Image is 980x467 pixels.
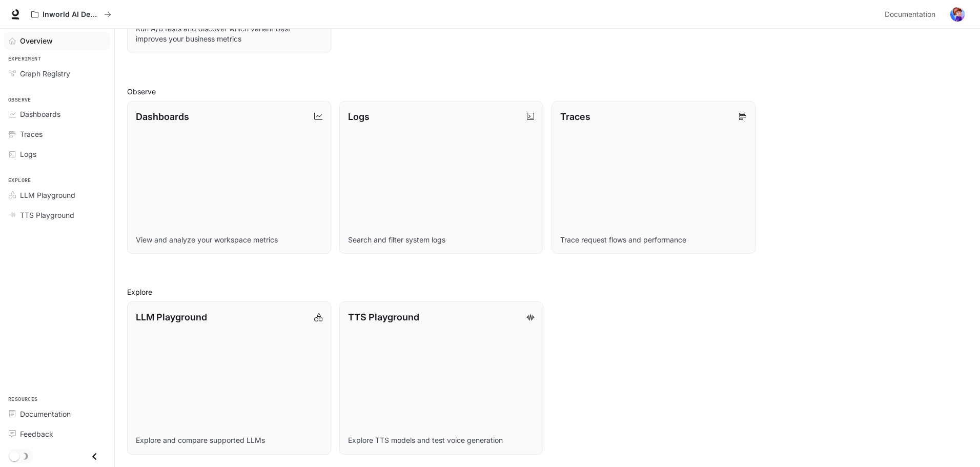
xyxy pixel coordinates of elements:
[136,310,207,324] p: LLM Playground
[20,109,60,119] span: Dashboards
[27,4,116,25] button: All workspaces
[127,287,968,297] h2: Explore
[348,235,535,245] p: Search and filter system logs
[20,68,70,79] span: Graph Registry
[136,24,322,44] p: Run A/B tests and discover which variant best improves your business metrics
[136,435,322,445] p: Explore and compare supported LLMs
[348,435,535,445] p: Explore TTS models and test voice generation
[339,101,543,254] a: LogsSearch and filter system logs
[136,235,322,245] p: View and analyze your workspace metrics
[552,101,756,254] a: TracesTrace request flows and performance
[20,35,53,46] span: Overview
[4,145,110,163] a: Logs
[20,129,43,139] span: Traces
[20,210,74,220] span: TTS Playground
[20,429,53,439] span: Feedback
[20,409,71,419] span: Documentation
[20,190,75,200] span: LLM Playground
[339,301,543,455] a: TTS PlaygroundExplore TTS models and test voice generation
[43,10,100,19] p: Inworld AI Demos
[560,235,747,245] p: Trace request flows and performance
[127,86,968,97] h2: Observe
[4,206,110,224] a: TTS Playground
[4,125,110,143] a: Traces
[885,8,935,21] span: Documentation
[4,32,110,50] a: Overview
[4,186,110,204] a: LLM Playground
[136,110,189,124] p: Dashboards
[950,7,965,22] img: User avatar
[560,110,590,124] p: Traces
[83,446,106,467] button: Close drawer
[348,110,370,124] p: Logs
[947,4,968,25] button: User avatar
[4,105,110,123] a: Dashboards
[20,149,36,159] span: Logs
[127,101,331,254] a: DashboardsView and analyze your workspace metrics
[9,450,19,461] span: Dark mode toggle
[4,405,110,423] a: Documentation
[348,310,419,324] p: TTS Playground
[127,301,331,455] a: LLM PlaygroundExplore and compare supported LLMs
[4,65,110,83] a: Graph Registry
[4,425,110,443] a: Feedback
[881,4,943,25] a: Documentation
